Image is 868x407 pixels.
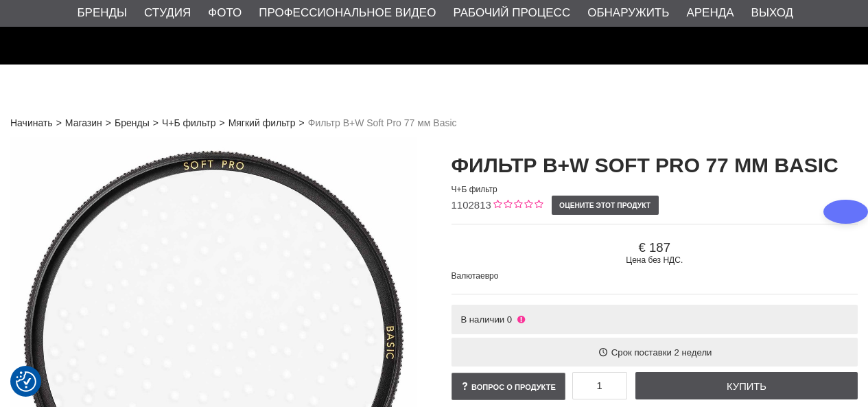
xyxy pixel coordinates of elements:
[451,271,480,281] font: Валюта
[686,6,734,19] font: Аренда
[587,6,669,19] font: Обнаружить
[635,372,858,399] a: Купить
[587,4,669,22] a: Обнаружить
[228,117,296,128] font: Мягкий фильтр
[299,117,305,128] font: >
[65,117,102,128] font: Магазин
[16,369,36,394] button: Samtyckesinställningar
[611,347,672,358] font: Срок поставки
[626,255,683,265] font: Цена без НДС.
[674,347,712,358] font: 2 недели
[16,371,36,392] img: Кнопка «Повторить согласие»
[507,314,512,325] font: 0
[686,4,734,22] a: Аренда
[259,4,436,22] a: Профессиональное видео
[460,314,504,325] font: В наличии
[144,6,191,19] font: Студия
[451,373,565,400] a: Вопрос о продукте
[453,4,570,22] a: Рабочий процесс
[751,4,794,22] a: Выход
[10,117,53,128] font: Начинать
[56,117,62,128] font: >
[308,117,457,128] font: Фильтр B+W Soft Pro 77 мм Basic
[491,198,543,213] div: Рейтинг клиентов: 0
[106,117,111,128] font: >
[77,4,127,22] a: Бренды
[451,185,497,194] font: Ч+Б фильтр
[453,6,570,19] font: Рабочий процесс
[77,6,127,19] font: Бренды
[162,117,216,128] font: Ч+Б фильтр
[208,4,242,22] a: Фото
[727,381,766,392] font: Купить
[115,117,150,128] font: Бренды
[115,116,150,130] a: Бренды
[451,199,491,211] font: 1102813
[219,117,224,128] font: >
[451,154,838,176] font: Фильтр B+W Soft Pro 77 мм Basic
[552,196,659,215] a: Оцените этот продукт
[471,383,556,391] font: Вопрос о продукте
[144,4,191,22] a: Студия
[153,117,159,128] font: >
[228,116,296,130] a: Мягкий фильтр
[480,271,498,281] font: евро
[559,202,650,209] font: Оцените этот продукт
[10,116,53,130] a: Начинать
[751,6,794,19] font: Выход
[65,116,102,130] a: Магазин
[162,116,216,130] a: Ч+Б фильтр
[259,6,436,19] font: Профессиональное видео
[208,6,242,19] font: Фото
[649,240,670,255] font: 187
[515,314,526,325] i: Нет в наличии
